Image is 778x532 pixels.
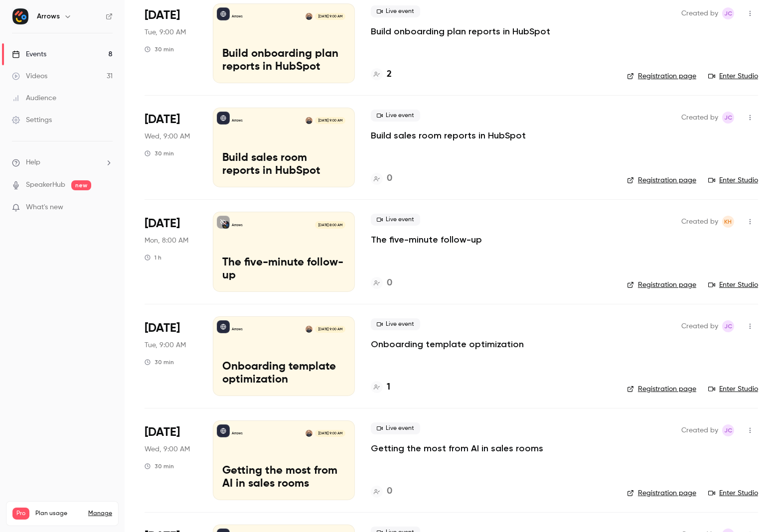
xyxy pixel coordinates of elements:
[145,444,190,454] span: Wed, 9:00 AM
[145,112,180,128] span: [DATE]
[232,327,243,332] p: Arrows
[371,442,543,454] a: Getting the most from AI in sales rooms
[306,13,312,20] img: Shareil Nariman
[232,223,243,228] p: Arrows
[145,316,197,396] div: Oct 21 Tue, 9:00 AM (America/Los Angeles)
[371,485,392,498] a: 0
[145,212,197,291] div: Oct 20 Mon, 8:00 AM (America/Los Angeles)
[213,3,355,83] a: Build onboarding plan reports in HubSpotArrowsShareil Nariman[DATE] 9:00 AMBuild onboarding plan ...
[722,424,734,436] span: Jamie Carlson
[145,45,174,53] div: 30 min
[708,280,758,290] a: Enter Studio
[708,488,758,498] a: Enter Studio
[681,320,718,332] span: Created by
[371,338,524,350] p: Onboarding template optimization
[371,276,392,290] a: 0
[681,112,718,124] span: Created by
[722,216,734,228] span: Kim Hacker
[222,152,345,178] p: Build sales room reports in HubSpot
[145,358,174,366] div: 30 min
[627,280,696,290] a: Registration page
[371,234,482,246] a: The five-minute follow-up
[627,71,696,81] a: Registration page
[213,420,355,500] a: Getting the most from AI in sales roomsArrowsShareil Nariman[DATE] 9:00 AMGetting the most from A...
[145,340,186,350] span: Tue, 9:00 AM
[371,130,526,141] a: Build sales room reports in HubSpot
[145,27,186,37] span: Tue, 9:00 AM
[722,7,734,19] span: Jamie Carlson
[26,157,40,168] span: Help
[387,68,392,81] h4: 2
[724,7,732,19] span: JC
[232,118,243,123] p: Arrows
[371,214,420,226] span: Live event
[213,316,355,396] a: Onboarding template optimizationArrowsShareil Nariman[DATE] 9:00 AMOnboarding template optimization
[88,510,112,518] a: Manage
[387,485,392,498] h4: 0
[306,326,312,333] img: Shareil Nariman
[26,202,63,213] span: What's new
[145,462,174,470] div: 30 min
[371,25,550,37] a: Build onboarding plan reports in HubSpot
[315,13,345,20] span: [DATE] 9:00 AM
[12,49,46,59] div: Events
[371,5,420,17] span: Live event
[387,172,392,185] h4: 0
[724,424,732,436] span: JC
[213,108,355,187] a: Build sales room reports in HubSpotArrowsShareil Nariman[DATE] 9:00 AMBuild sales room reports in...
[371,68,392,81] a: 2
[627,175,696,185] a: Registration page
[627,488,696,498] a: Registration page
[722,320,734,332] span: Jamie Carlson
[222,361,345,387] p: Onboarding template optimization
[222,48,345,74] p: Build onboarding plan reports in HubSpot
[145,254,161,262] div: 1 h
[708,384,758,394] a: Enter Studio
[101,203,113,212] iframe: Noticeable Trigger
[315,221,345,228] span: [DATE] 8:00 AM
[145,420,197,500] div: Oct 22 Wed, 9:00 AM (America/Los Angeles)
[222,465,345,491] p: Getting the most from AI in sales rooms
[724,112,732,124] span: JC
[724,320,732,332] span: JC
[306,430,312,437] img: Shareil Nariman
[12,8,28,24] img: Arrows
[681,216,718,228] span: Created by
[371,172,392,185] a: 0
[145,424,180,440] span: [DATE]
[315,117,345,124] span: [DATE] 9:00 AM
[371,381,390,394] a: 1
[222,257,345,282] p: The five-minute follow-up
[145,236,188,246] span: Mon, 8:00 AM
[12,71,47,81] div: Videos
[725,216,732,228] span: KH
[12,157,113,168] li: help-dropdown-opener
[722,112,734,124] span: Jamie Carlson
[708,71,758,81] a: Enter Studio
[681,7,718,19] span: Created by
[315,326,345,333] span: [DATE] 9:00 AM
[145,132,190,141] span: Wed, 9:00 AM
[213,212,355,291] a: The five-minute follow-upArrows[DATE] 8:00 AMThe five-minute follow-up
[12,93,56,103] div: Audience
[71,180,91,190] span: new
[306,117,312,124] img: Shareil Nariman
[145,108,197,187] div: Oct 15 Wed, 9:00 AM (America/Los Angeles)
[387,381,390,394] h4: 1
[12,508,29,520] span: Pro
[37,11,60,21] h6: Arrows
[145,320,180,336] span: [DATE]
[145,216,180,232] span: [DATE]
[315,430,345,437] span: [DATE] 9:00 AM
[145,3,197,83] div: Oct 14 Tue, 9:00 AM (America/Los Angeles)
[145,149,174,157] div: 30 min
[371,318,420,330] span: Live event
[387,276,392,290] h4: 0
[708,175,758,185] a: Enter Studio
[35,510,82,518] span: Plan usage
[681,424,718,436] span: Created by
